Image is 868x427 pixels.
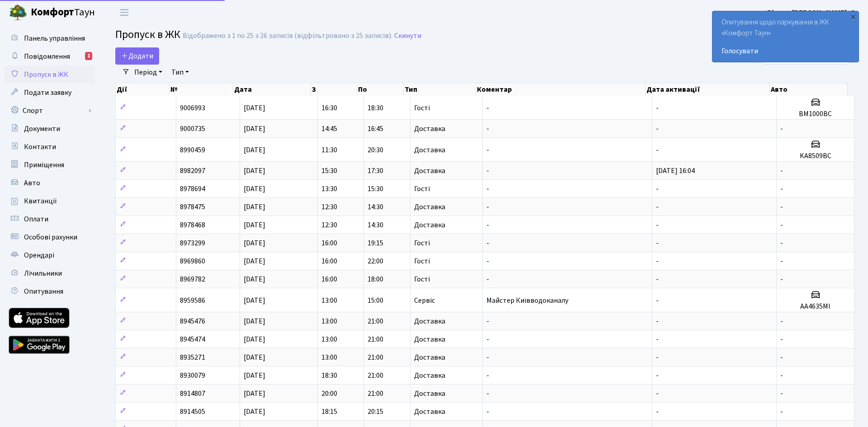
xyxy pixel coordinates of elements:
span: - [656,145,659,155]
h5: ВМ1000ВС [780,110,850,118]
a: Документи [5,120,95,138]
a: Орендарі [5,246,95,264]
span: Доставка [414,336,445,343]
span: Гості [414,185,430,192]
span: 13:00 [321,352,337,362]
th: З [311,83,358,96]
b: Комфорт [31,5,74,19]
a: Лічильники [5,264,95,282]
th: Дата активації [646,83,770,96]
span: - [486,407,489,417]
span: [DATE] 16:04 [656,166,695,176]
a: Пропуск в ЖК [5,66,95,84]
span: 13:00 [321,334,337,344]
span: Доставка [414,221,445,229]
span: [DATE] [244,220,265,230]
span: [DATE] [244,352,265,362]
span: Лічильники [24,268,62,278]
span: 8973299 [180,238,205,248]
a: Панель управління [5,29,95,47]
a: Скинути [394,32,421,40]
span: 18:15 [321,407,337,417]
span: Доставка [414,203,445,211]
span: 9000735 [180,124,205,134]
span: 14:30 [368,220,383,230]
span: 16:00 [321,256,337,266]
span: - [780,371,783,380]
span: - [656,316,659,326]
span: 21:00 [368,334,383,344]
span: Гості [414,276,430,283]
span: - [486,220,489,230]
span: Панель управління [24,33,85,43]
span: Пропуск в ЖК [24,70,68,80]
a: Подати заявку [5,84,95,102]
span: [DATE] [244,166,265,176]
span: - [486,316,489,326]
span: 16:45 [368,124,383,134]
span: 15:30 [321,166,337,176]
a: Повідомлення1 [5,47,95,66]
span: 8978475 [180,202,205,212]
span: 18:30 [368,103,383,113]
span: - [486,274,489,284]
a: Оплати [5,210,95,228]
h5: KA8509BC [780,152,850,160]
span: [DATE] [244,371,265,380]
span: 16:00 [321,238,337,248]
span: - [656,124,659,134]
span: 16:30 [321,103,337,113]
span: [DATE] [244,274,265,284]
th: Коментар [476,83,646,96]
span: Приміщення [24,160,64,170]
span: 8978694 [180,184,205,194]
span: 8978468 [180,220,205,230]
span: Повідомлення [24,52,70,61]
span: [DATE] [244,202,265,212]
span: - [780,334,783,344]
span: [DATE] [244,334,265,344]
span: - [780,202,783,212]
span: - [656,407,659,417]
span: - [656,334,659,344]
a: Авто [5,174,95,192]
span: - [780,407,783,417]
span: Пропуск в ЖК [115,27,180,42]
span: 8945474 [180,334,205,344]
span: 15:00 [368,296,383,305]
span: 12:30 [321,202,337,212]
span: - [780,352,783,362]
span: - [486,124,489,134]
span: Квитанції [24,196,57,206]
span: 11:30 [321,145,337,155]
h5: АА4635МІ [780,302,850,311]
span: - [656,256,659,266]
span: - [486,166,489,176]
span: - [486,184,489,194]
span: 13:30 [321,184,337,194]
span: 14:45 [321,124,337,134]
span: 12:30 [321,220,337,230]
span: Доставка [414,390,445,397]
span: - [780,124,783,134]
span: [DATE] [244,184,265,194]
b: Різник [PERSON_NAME]. С. [767,8,857,18]
span: - [656,220,659,230]
span: Гості [414,258,430,265]
span: - [656,103,659,113]
a: Період [131,65,166,80]
span: Доставка [414,318,445,325]
span: Доставка [414,354,445,361]
span: Майстер Київводоканалу [486,296,568,305]
span: Доставка [414,167,445,174]
span: 8930079 [180,371,205,380]
button: Переключити навігацію [113,5,136,20]
span: - [780,274,783,284]
span: - [780,184,783,194]
span: [DATE] [244,238,265,248]
span: 18:00 [368,274,383,284]
span: 8935271 [180,352,205,362]
span: - [486,389,489,399]
span: - [486,238,489,248]
th: Дії [116,83,170,96]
